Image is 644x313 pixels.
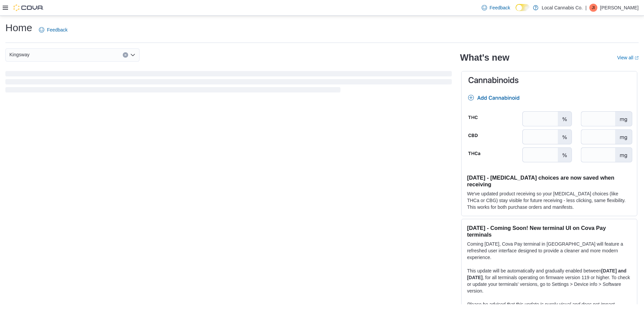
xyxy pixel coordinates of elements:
[589,4,597,12] div: Justin Ip
[490,4,510,11] span: Feedback
[516,11,516,11] span: Dark Mode
[585,4,587,12] p: |
[47,26,67,33] span: Feedback
[467,174,632,188] h3: [DATE] - [MEDICAL_DATA] choices are now saved when receiving
[467,241,632,261] p: Coming [DATE], Cova Pay terminal in [GEOGRAPHIC_DATA] will feature a refreshed user interface des...
[460,52,509,63] h2: What's new
[479,1,513,14] a: Feedback
[635,56,639,60] svg: External link
[9,51,30,59] span: Kingsway
[467,267,632,294] p: This update will be automatically and gradually enabled between , for all terminals operating on ...
[13,4,44,11] img: Cova
[123,52,128,58] button: Clear input
[467,190,632,210] p: We've updated product receiving so your [MEDICAL_DATA] choices (like THCa or CBG) stay visible fo...
[617,55,639,60] a: View allExternal link
[542,4,583,12] p: Local Cannabis Co.
[130,52,136,58] button: Open list of options
[5,72,452,94] span: Loading
[600,4,639,12] p: [PERSON_NAME]
[467,225,632,238] h3: [DATE] - Coming Soon! New terminal UI on Cova Pay terminals
[5,21,32,35] h1: Home
[36,23,70,37] a: Feedback
[516,4,530,11] input: Dark Mode
[592,4,595,12] span: JI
